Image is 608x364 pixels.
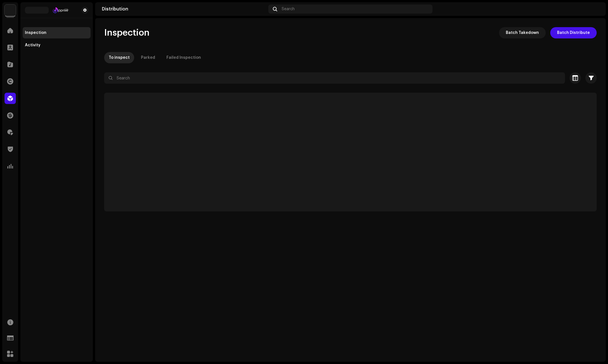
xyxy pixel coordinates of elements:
[25,43,40,47] div: Activity
[102,7,266,11] div: Distribution
[49,7,72,14] img: bf2740f5-a004-4424-adf7-7bc84ff11fd7
[25,31,46,35] div: Inspection
[109,52,130,63] div: To inspect
[550,27,597,38] button: Batch Distribute
[104,27,149,38] span: Inspection
[590,5,599,14] img: 94355213-6620-4dec-931c-2264d4e76804
[499,27,546,38] button: Batch Takedown
[141,52,155,63] div: Parked
[557,27,590,38] span: Batch Distribute
[23,27,91,38] re-m-nav-item: Inspection
[104,72,565,84] input: Search
[5,5,16,16] img: 1c16f3de-5afb-4452-805d-3f3454e20b1b
[506,27,539,38] span: Batch Takedown
[23,40,91,51] re-m-nav-item: Activity
[282,7,295,11] span: Search
[166,52,201,63] div: Failed Inspection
